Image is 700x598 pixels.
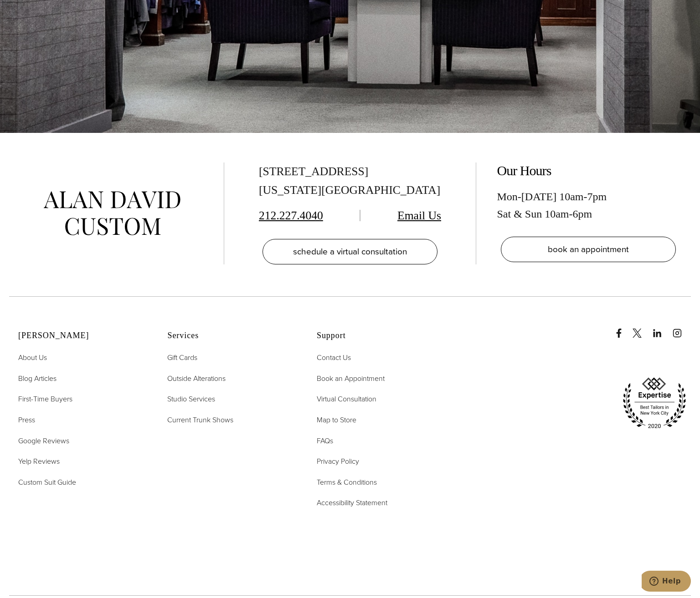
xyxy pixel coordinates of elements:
[317,436,333,446] span: FAQs
[167,331,293,341] h2: Services
[262,239,437,264] a: schedule a virtual consultation
[317,435,333,447] a: FAQs
[18,456,60,466] span: Yelp Reviews
[633,319,651,338] a: x/twitter
[167,373,226,384] span: Outside Alterations
[317,394,376,404] span: Virtual Consultation
[18,415,35,425] span: Press
[501,237,676,262] a: book an appointment
[293,245,407,258] span: schedule a virtual consultation
[44,191,180,235] img: alan david custom
[167,415,233,425] span: Current Trunk Shows
[18,373,57,384] span: Blog Articles
[614,319,631,338] a: Facebook
[18,331,144,341] h2: [PERSON_NAME]
[167,393,215,405] a: Studio Services
[167,373,226,385] a: Outside Alterations
[317,456,359,467] a: Privacy Policy
[642,571,691,593] iframe: Opens a widget where you can chat to one of our agents
[167,394,215,404] span: Studio Services
[18,352,47,364] a: About Us
[618,374,691,432] img: expertise, best tailors in new york city 2020
[18,352,47,363] span: About Us
[317,352,351,364] a: Contact Us
[317,497,387,508] span: Accessibility Statement
[18,477,76,487] span: Custom Suit Guide
[18,476,76,488] a: Custom Suit Guide
[18,373,57,385] a: Blog Articles
[317,476,377,488] a: Terms & Conditions
[167,352,197,363] span: Gift Cards
[167,352,197,364] a: Gift Cards
[497,188,679,223] div: Mon-[DATE] 10am-7pm Sat & Sun 10am-6pm
[259,162,441,200] div: [STREET_ADDRESS] [US_STATE][GEOGRAPHIC_DATA]
[317,414,356,426] a: Map to Store
[317,352,351,363] span: Contact Us
[497,162,679,179] h2: Our Hours
[548,243,629,256] span: book an appointment
[317,373,385,385] a: Book an Appointment
[397,209,441,222] a: Email Us
[18,435,69,447] a: Google Reviews
[259,209,323,222] a: 212.227.4040
[18,394,72,404] span: First-Time Buyers
[18,414,35,426] a: Press
[653,319,671,338] a: linkedin
[18,393,72,405] a: First-Time Buyers
[673,319,691,338] a: instagram
[18,456,60,467] a: Yelp Reviews
[317,477,377,487] span: Terms & Conditions
[317,373,385,384] span: Book an Appointment
[317,352,443,509] nav: Support Footer Nav
[317,456,359,466] span: Privacy Policy
[18,436,69,446] span: Google Reviews
[317,331,443,341] h2: Support
[18,352,144,488] nav: Alan David Footer Nav
[317,497,387,509] a: Accessibility Statement
[317,415,356,425] span: Map to Store
[167,414,233,426] a: Current Trunk Shows
[167,352,293,426] nav: Services Footer Nav
[317,393,376,405] a: Virtual Consultation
